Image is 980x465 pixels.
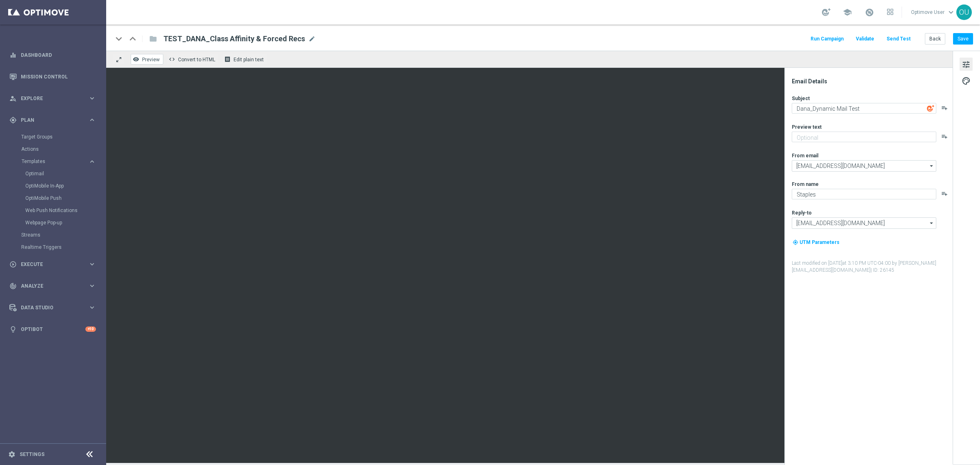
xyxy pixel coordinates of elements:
span: Edit plain text [234,57,264,63]
div: Realtime Triggers [21,241,105,253]
a: Webpage Pop-up [25,219,85,226]
div: Explore [9,95,88,102]
a: Target Groups [21,134,85,140]
i: keyboard_arrow_right [88,116,96,124]
button: Back [925,33,945,45]
a: Mission Control [21,66,96,87]
a: Streams [21,232,85,238]
input: Select [792,160,936,172]
span: school [843,8,852,17]
span: Validate [856,36,874,42]
i: keyboard_arrow_right [88,94,96,102]
button: playlist_add [941,133,948,140]
button: my_location UTM Parameters [792,238,840,247]
div: Execute [9,261,88,268]
button: playlist_add [941,105,948,111]
button: Validate [855,34,875,45]
a: OptiMobile Push [25,195,85,201]
label: Reply-to [792,210,812,216]
button: playlist_add [941,190,948,197]
span: UTM Parameters [800,239,840,245]
div: Web Push Notifications [25,204,105,217]
i: lightbulb [9,326,17,333]
div: Email Details [792,78,952,85]
button: receipt Edit plain text [222,54,267,65]
i: remove_red_eye [133,56,139,63]
img: optiGenie.svg [927,105,934,112]
div: Mission Control [9,74,96,80]
i: equalizer [9,51,17,59]
span: Preview [142,57,160,63]
label: From email [792,152,818,159]
button: Data Studio keyboard_arrow_right [9,304,96,311]
span: | ID: 26145 [871,267,894,273]
span: TEST_DANA_Class Affinity & Forced Recs [163,34,305,44]
div: Optibot [9,318,96,340]
label: Last modified on [DATE] at 3:10 PM UTC-04:00 by [PERSON_NAME][EMAIL_ADDRESS][DOMAIN_NAME] [792,260,952,274]
i: keyboard_arrow_right [88,282,96,290]
a: Optimove Userkeyboard_arrow_down [910,6,956,18]
button: track_changes Analyze keyboard_arrow_right [9,283,96,289]
i: keyboard_arrow_right [88,260,96,268]
a: Actions [21,146,85,152]
label: Preview text [792,124,822,130]
i: keyboard_arrow_right [88,304,96,311]
div: Analyze [9,282,88,290]
button: Templates keyboard_arrow_right [21,158,96,165]
a: Dashboard [21,44,96,66]
button: remove_red_eye Preview [131,54,163,65]
button: lightbulb Optibot +10 [9,326,96,333]
div: Plan [9,116,88,124]
i: play_circle_outline [9,261,17,268]
button: Save [953,33,973,45]
span: Templates [22,159,80,164]
span: mode_edit [308,35,316,42]
span: tune [962,59,971,70]
div: Dashboard [9,44,96,66]
div: Optimail [25,168,105,180]
button: palette [960,74,973,87]
div: OU [956,4,972,20]
span: Execute [21,262,88,267]
i: person_search [9,95,17,102]
button: play_circle_outline Execute keyboard_arrow_right [9,261,96,268]
button: equalizer Dashboard [9,52,96,58]
i: settings [8,451,16,458]
a: Web Push Notifications [25,207,85,214]
div: Templates [22,159,88,164]
i: gps_fixed [9,116,17,124]
div: Actions [21,143,105,155]
span: keyboard_arrow_down [947,8,955,17]
span: palette [962,76,971,86]
a: OptiMobile In-App [25,183,85,189]
button: tune [960,58,973,71]
label: Subject [792,95,810,102]
span: Analyze [21,284,88,288]
button: person_search Explore keyboard_arrow_right [9,95,96,102]
span: Plan [21,118,88,123]
div: Mission Control [9,66,96,87]
span: code [169,56,175,63]
button: gps_fixed Plan keyboard_arrow_right [9,117,96,123]
a: Settings [20,452,45,457]
label: From name [792,181,819,188]
span: Explore [21,96,88,101]
i: arrow_drop_down [928,161,936,171]
input: Select [792,217,936,229]
a: Optibot [21,318,85,340]
span: Convert to HTML [178,57,215,63]
a: Optimail [25,170,85,177]
i: my_location [793,239,798,245]
i: track_changes [9,282,17,290]
i: keyboard_arrow_right [88,158,96,165]
span: Data Studio [21,305,88,310]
